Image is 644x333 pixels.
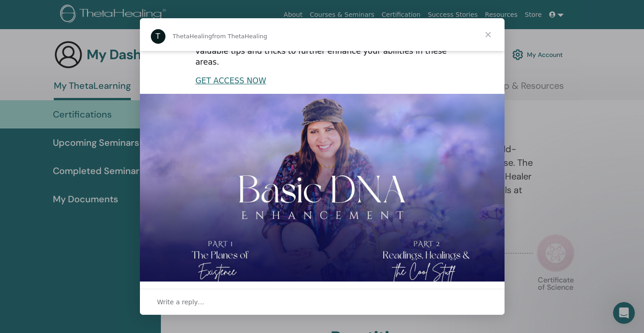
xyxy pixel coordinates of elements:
[157,296,205,308] span: Write a reply…
[151,29,165,44] div: Profile image for ThetaHealing
[140,289,505,315] div: Open conversation and reply
[212,33,267,40] span: from ThetaHealing
[173,33,212,40] span: ThetaHealing
[196,76,266,85] a: GET ACCESS NOW
[472,18,505,51] span: Close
